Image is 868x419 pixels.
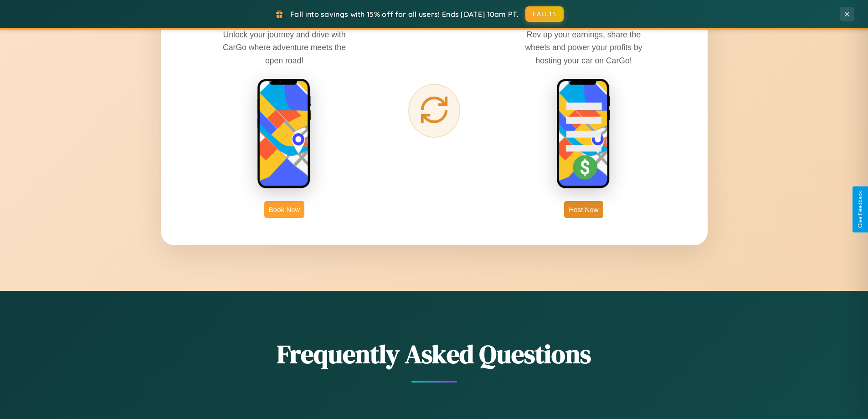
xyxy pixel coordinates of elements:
p: Rev up your earnings, share the wheels and power your profits by hosting your car on CarGo! [515,28,652,67]
div: Give Feedback [857,191,863,228]
img: host phone [556,78,611,190]
span: Fall into savings with 15% off for all users! Ends [DATE] 10am PT. [290,10,519,19]
button: FALL15 [525,6,564,22]
img: rent phone [257,78,312,190]
h2: Frequently Asked Questions [161,336,708,372]
button: Host Now [564,201,603,218]
button: Book Now [264,201,304,218]
p: Unlock your journey and drive with CarGo where adventure meets the open road! [216,28,353,67]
